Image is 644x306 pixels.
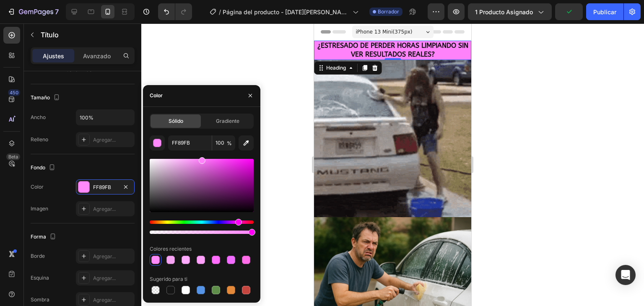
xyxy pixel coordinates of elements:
font: Imagen [31,205,48,212]
font: 450 [10,90,18,96]
font: Ajustes [43,52,64,60]
font: Sólido [169,118,183,124]
iframe: Área de diseño [314,23,471,306]
font: Título [41,31,59,39]
font: / [219,8,221,16]
font: Borrador [378,8,399,15]
input: Auto [76,110,134,125]
font: Color [31,184,44,190]
p: Título [41,30,131,40]
font: Beta [8,154,18,160]
font: Sombra [31,296,49,303]
font: Fondo [31,164,45,171]
input: Por ejemplo: FFFFFF [168,135,212,150]
font: 1 producto asignado [475,8,533,16]
font: FF89FB [93,184,111,190]
button: Publicar [586,3,623,20]
font: Tamaño [31,94,50,101]
font: Agregar... [93,297,116,303]
font: Agregar... [93,137,116,143]
font: Colores recientes [150,246,192,252]
font: Avanzado [83,52,111,60]
font: 7 [55,8,59,16]
font: Forma [31,233,46,240]
font: Esquina [31,275,49,281]
font: Publicar [593,8,616,16]
div: Deshacer/Rehacer [158,3,192,20]
font: Borde [31,253,45,259]
button: 1 producto asignado [468,3,552,20]
font: Agregar... [93,206,116,212]
font: Página del producto - [DATE][PERSON_NAME] 17:25:09 [223,8,347,24]
font: Gradiente [216,118,239,124]
div: Abrir Intercom Messenger [615,265,636,285]
font: Agregar... [93,275,116,281]
font: Agregar... [93,253,116,259]
font: Color [150,92,163,99]
font: Sugerido para ti [150,276,187,282]
font: % [227,140,232,146]
div: Matiz [150,220,254,224]
font: Relleno [31,136,48,143]
font: Ancho [31,114,46,120]
button: 7 [3,3,62,20]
